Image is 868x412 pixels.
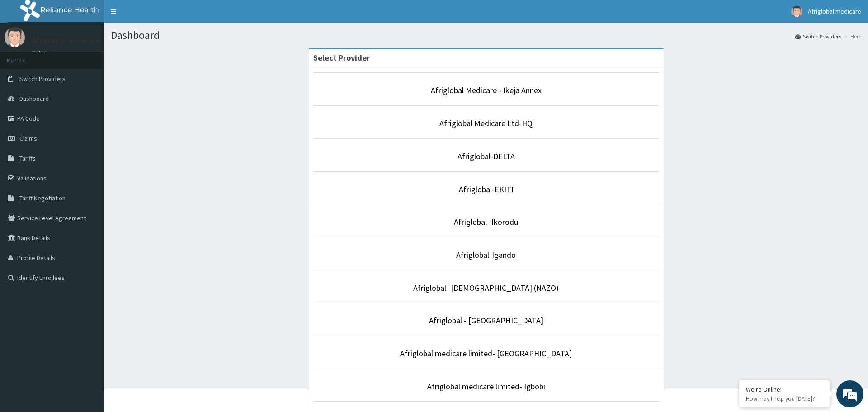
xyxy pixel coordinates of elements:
a: Afriglobal Medicare Ltd-HQ [439,118,533,128]
a: Afriglobal- [DEMOGRAPHIC_DATA] (NAZO) [413,283,559,293]
li: Here [842,33,861,40]
strong: Select Provider [313,52,370,63]
span: Switch Providers [19,75,66,83]
p: Afriglobal medicare [32,37,100,45]
a: Afriglobal medicare limited- Igbobi [427,381,545,392]
div: We're Online! [746,385,823,393]
p: How may I help you today? [746,395,823,403]
span: Tariff Negotiation [19,194,66,202]
a: Afriglobal-EKITI [459,184,514,194]
span: Tariffs [19,154,36,162]
img: User Image [791,6,802,17]
a: Switch Providers [795,33,841,40]
a: Afriglobal- Ikorodu [454,217,518,227]
h1: Dashboard [111,29,861,41]
a: Afriglobal-DELTA [458,151,515,161]
span: Afriglobal medicare [808,7,861,15]
a: Afriglobal medicare limited- [GEOGRAPHIC_DATA] [400,348,572,359]
span: Claims [19,134,37,142]
span: Dashboard [19,95,49,103]
img: User Image [5,27,25,47]
a: Afriglobal-Igando [456,250,516,260]
a: Afriglobal Medicare - Ikeja Annex [431,85,542,95]
a: Afriglobal - [GEOGRAPHIC_DATA] [429,315,543,326]
a: Online [32,49,53,56]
